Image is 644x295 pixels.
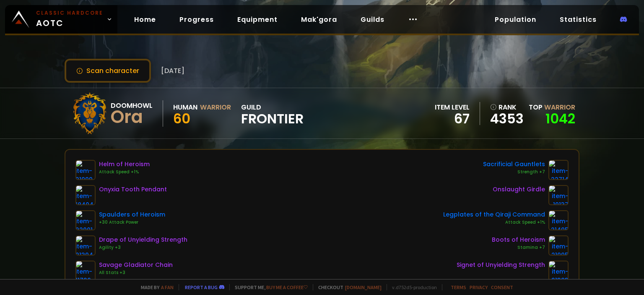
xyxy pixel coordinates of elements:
div: rank [490,102,524,112]
span: v. d752d5 - production [387,284,437,290]
div: Legplates of the Qiraji Command [443,210,545,219]
div: item level [435,102,470,112]
span: Frontier [241,112,304,125]
span: Made by [136,284,174,290]
button: Scan character [65,59,151,83]
div: Onslaught Girdle [493,185,545,194]
a: Consent [491,284,513,290]
img: item-21495 [548,210,569,230]
div: guild [241,102,304,125]
div: Attack Speed +1% [443,219,545,226]
div: 67 [435,112,470,125]
div: Human [173,102,197,112]
img: item-18404 [75,185,96,205]
span: [DATE] [161,65,184,76]
div: Savage Gladiator Chain [99,261,173,269]
a: Statistics [553,11,603,28]
div: Onyxia Tooth Pendant [99,185,167,194]
div: Boots of Heroism [492,235,545,244]
span: Checkout [313,284,382,290]
a: Classic HardcoreAOTC [5,5,117,34]
div: Spaulders of Heroism [99,210,165,219]
a: Buy me a coffee [266,284,308,290]
div: Agility +3 [99,244,187,251]
a: Report a bug [185,284,218,290]
img: item-21995 [548,235,569,256]
div: All Stats +3 [99,269,173,276]
div: Signet of Unyielding Strength [457,261,545,269]
a: Privacy [470,284,488,290]
a: 4353 [490,112,524,125]
a: Equipment [231,11,284,28]
span: Support me, [229,284,308,290]
span: Warrior [544,102,575,112]
div: Attack Speed +1% [99,169,150,175]
a: [DOMAIN_NAME] [345,284,382,290]
a: Home [127,11,163,28]
div: +30 Attack Power [99,219,165,226]
img: item-21394 [75,235,96,256]
img: item-21393 [548,261,569,281]
a: Mak'gora [294,11,344,28]
div: Stamina +7 [492,244,545,251]
a: 1042 [545,109,575,128]
div: Sacrificial Gauntlets [483,160,545,169]
div: Ora [111,111,153,123]
small: Classic Hardcore [36,9,103,17]
span: 60 [173,109,190,128]
div: Doomhowl [111,100,153,111]
img: item-11726 [75,261,96,281]
div: Drape of Unyielding Strength [99,235,187,244]
a: a fan [161,284,174,290]
img: item-22001 [75,210,96,230]
a: Population [488,11,543,28]
div: Helm of Heroism [99,160,150,169]
span: AOTC [36,9,103,29]
a: Progress [173,11,221,28]
img: item-21999 [75,160,96,180]
div: Strength +7 [483,169,545,175]
img: item-22714 [548,160,569,180]
a: Guilds [354,11,391,28]
div: Warrior [200,102,231,112]
div: Top [529,102,575,112]
a: Terms [451,284,466,290]
img: item-19137 [548,185,569,205]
